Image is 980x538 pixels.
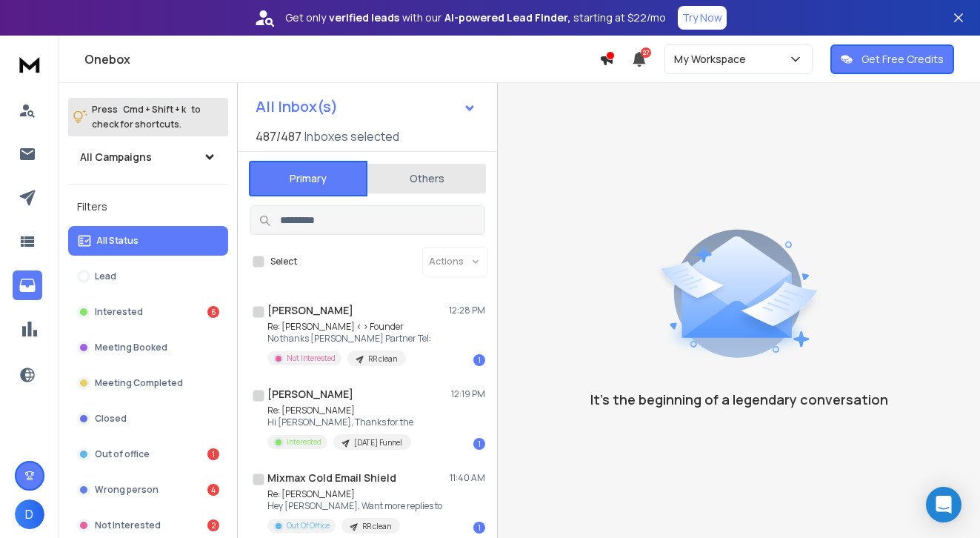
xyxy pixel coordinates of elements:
h1: All Campaigns [80,150,152,165]
strong: verified leads [329,10,399,25]
div: Open Intercom Messenger [926,487,961,522]
h1: Onebox [84,50,599,68]
h1: [PERSON_NAME] [267,387,353,402]
p: RR clean [362,521,391,532]
p: No thanks [PERSON_NAME] Partner Tel: [267,333,431,345]
button: Meeting Booked [68,333,228,362]
button: Get Free Credits [830,44,954,74]
span: 27 [641,47,651,58]
p: Interested [287,436,321,448]
p: Not Interested [95,519,161,531]
div: 1 [207,448,219,460]
h1: All Inbox(s) [256,99,338,114]
h3: Inboxes selected [304,127,399,145]
p: Out of office [95,448,150,460]
div: 4 [207,484,219,496]
p: Wrong person [95,484,159,496]
button: D [15,499,44,529]
p: RR clean [368,353,397,365]
p: [DATE] Funnel [354,437,402,448]
p: 11:40 AM [450,472,485,484]
button: Try Now [678,6,727,30]
span: Cmd + Shift + k [121,101,188,118]
p: Meeting Completed [95,377,183,389]
button: Primary [249,161,367,196]
p: Re: [PERSON_NAME] < > Founder [267,321,431,333]
button: Interested6 [68,297,228,327]
p: Not Interested [287,353,336,364]
span: 487 / 487 [256,127,301,145]
button: All Campaigns [68,142,228,172]
p: Hey [PERSON_NAME], Want more replies to [267,500,442,512]
label: Select [270,256,297,268]
p: Re: [PERSON_NAME] [267,488,442,500]
div: 1 [473,354,485,366]
p: All Status [96,235,139,247]
button: Out of office1 [68,439,228,469]
button: Others [367,162,486,195]
p: Try Now [682,10,722,25]
div: 1 [473,522,485,534]
button: All Status [68,226,228,256]
p: Press to check for shortcuts. [92,102,201,132]
p: My Workspace [674,52,752,67]
button: All Inbox(s) [244,92,488,122]
p: Hi [PERSON_NAME], Thanks for the [267,416,413,428]
button: Wrong person4 [68,475,228,505]
button: Closed [68,404,228,434]
div: 1 [473,438,485,450]
h3: Filters [68,196,228,217]
p: Lead [95,270,116,282]
p: It’s the beginning of a legendary conversation [590,389,888,410]
p: 12:28 PM [449,305,485,316]
p: 12:19 PM [451,388,485,400]
p: Interested [95,306,143,318]
p: Meeting Booked [95,342,167,353]
img: logo [15,50,44,78]
button: Meeting Completed [68,368,228,398]
button: Lead [68,262,228,291]
div: 6 [207,306,219,318]
p: Get only with our starting at $22/mo [285,10,666,25]
h1: Mixmax Cold Email Shield [267,471,396,485]
h1: [PERSON_NAME] [267,303,353,318]
strong: AI-powered Lead Finder, [444,10,570,25]
p: Closed [95,413,127,425]
div: 2 [207,519,219,531]
p: Re: [PERSON_NAME] [267,405,413,416]
p: Get Free Credits [861,52,944,67]
p: Out Of Office [287,520,330,531]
